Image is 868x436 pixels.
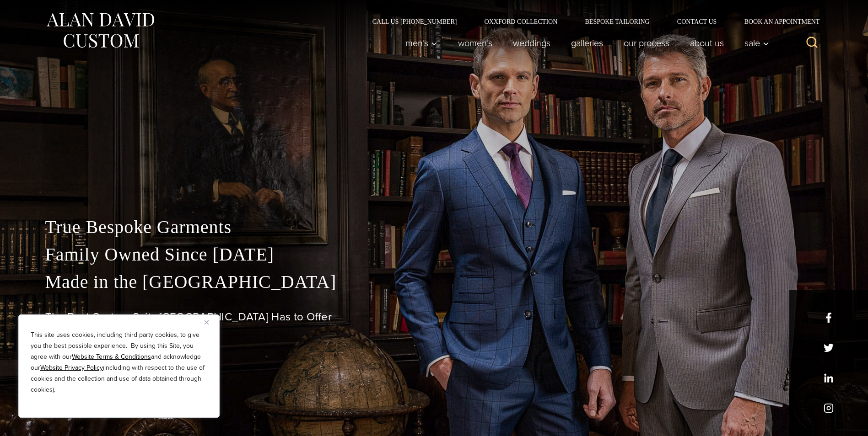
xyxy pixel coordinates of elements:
[45,213,823,296] p: True Bespoke Garments Family Owned Since [DATE] Made in the [GEOGRAPHIC_DATA]
[405,38,437,48] span: Men’s
[31,330,207,395] p: This site uses cookies, including third party cookies, to give you the best possible experience. ...
[45,10,155,51] img: Alan David Custom
[561,34,613,52] a: Galleries
[679,34,734,52] a: About Us
[72,352,151,362] a: Website Terms & Conditions
[571,18,663,25] a: Bespoke Tailoring
[40,363,103,372] a: Website Privacy Policy
[730,18,823,25] a: Book an Appointment
[744,38,769,48] span: Sale
[663,18,731,25] a: Contact Us
[205,317,216,328] button: Close
[470,18,571,25] a: Oxxford Collection
[801,32,823,54] button: View Search Form
[613,34,679,52] a: Our Process
[45,310,823,324] h1: The Best Custom Suits [GEOGRAPHIC_DATA] Has to Offer
[359,18,471,25] a: Call Us [PHONE_NUMBER]
[359,18,823,25] nav: Secondary Navigation
[502,34,561,52] a: weddings
[447,34,502,52] a: Women’s
[395,34,774,52] nav: Primary Navigation
[205,320,209,324] img: Close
